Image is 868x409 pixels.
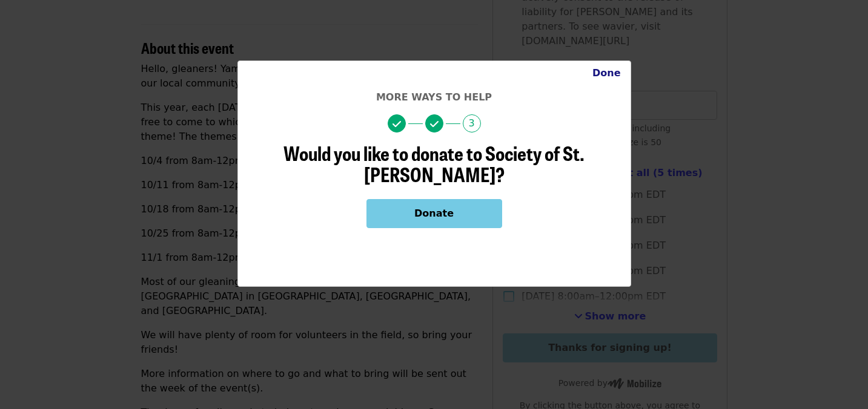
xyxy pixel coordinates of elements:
span: Donate [414,208,454,219]
span: More ways to help [376,91,492,103]
button: Close [583,61,631,85]
span: 3 [463,114,481,133]
i: check icon [393,119,401,130]
i: check icon [430,119,439,130]
button: Donate [366,199,502,228]
a: Donate [366,208,502,219]
span: Would you like to donate to Society of St. [PERSON_NAME]? [283,139,585,188]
